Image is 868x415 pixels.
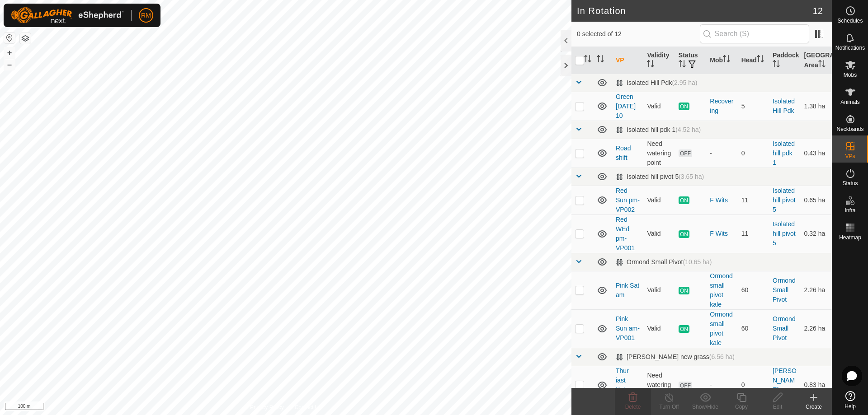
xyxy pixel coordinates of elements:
a: Contact Us [295,403,321,411]
a: [PERSON_NAME] new grass [773,367,797,403]
span: Infra [844,208,855,213]
a: Pink Sat am [616,282,639,298]
td: 0.83 ha [801,366,832,404]
td: Valid [643,186,675,214]
span: ON [679,230,689,238]
span: Delete [625,404,641,410]
p-sorticon: Activate to sort [818,61,826,69]
td: 0.32 ha [801,214,832,253]
a: Red Sun pm-VP002 [616,187,640,213]
td: 0 [738,366,769,404]
div: Recovering [710,97,734,116]
th: Status [675,47,706,74]
a: Ormond Small Pivot [773,277,796,303]
div: Show/Hide [687,403,723,411]
td: 0.65 ha [801,186,832,214]
span: Neckbands [836,126,863,132]
div: F Wits [710,196,734,205]
th: Paddock [769,47,800,74]
th: VP [612,47,643,74]
div: Isolated hill pdk 1 [616,126,701,134]
h2: In Rotation [577,5,813,16]
span: Animals [840,99,860,105]
span: (10.65 ha) [683,258,712,266]
a: Privacy Policy [250,403,284,411]
div: F Wits [710,229,734,238]
span: Status [842,181,858,186]
button: + [4,47,15,58]
a: Road shift [616,145,631,161]
span: ON [679,325,689,333]
div: Ormond small pivot kale [710,271,734,309]
div: - [710,149,734,158]
td: 11 [738,214,769,253]
button: – [4,59,15,70]
img: Gallagher Logo [11,7,124,23]
span: 0 selected of 12 [577,29,700,39]
div: Create [796,403,832,411]
p-sorticon: Activate to sort [723,56,730,64]
td: 2.26 ha [801,309,832,348]
span: ON [679,196,689,204]
div: Ormond Small Pivot [616,258,712,266]
div: Isolated hill pivot 5 [616,173,704,181]
p-sorticon: Activate to sort [773,61,780,69]
div: Copy [723,403,759,411]
span: (2.95 ha) [672,79,697,86]
th: Head [738,47,769,74]
button: Reset Map [4,33,15,43]
span: OFF [679,382,692,389]
p-sorticon: Activate to sort [597,56,604,64]
a: Isolated hill pivot 5 [773,220,796,247]
span: OFF [679,149,692,157]
a: Thur iast Kale break [616,367,632,403]
td: Valid [643,271,675,309]
div: - [710,380,734,390]
p-sorticon: Activate to sort [757,56,764,64]
input: Search (S) [700,24,809,43]
div: Isolated Hill Pdk [616,79,697,87]
th: [GEOGRAPHIC_DATA] Area [801,47,832,74]
td: 2.26 ha [801,271,832,309]
td: 5 [738,92,769,121]
span: Mobs [844,72,857,78]
span: ON [679,103,689,110]
span: (3.65 ha) [679,173,704,180]
td: 1.38 ha [801,92,832,121]
th: Mob [706,47,737,74]
span: VPs [845,154,855,159]
a: Pink Sun am-VP001 [616,315,640,341]
button: Map Layers [20,33,31,44]
td: 0.43 ha [801,139,832,168]
div: Edit [759,403,796,411]
span: (4.52 ha) [675,126,701,133]
td: 60 [738,309,769,348]
a: Help [832,387,868,413]
span: Schedules [837,18,863,23]
p-sorticon: Activate to sort [679,61,686,69]
span: ON [679,287,689,294]
div: Ormond small pivot kale [710,310,734,348]
td: 60 [738,271,769,309]
td: Need watering point [643,366,675,404]
td: Valid [643,214,675,253]
span: RM [141,11,151,20]
td: 0 [738,139,769,168]
a: Green [DATE] 10 [616,93,636,119]
th: Validity [643,47,675,74]
span: Heatmap [839,235,861,240]
p-sorticon: Activate to sort [647,61,654,69]
span: (6.56 ha) [709,353,735,360]
td: Need watering point [643,139,675,168]
a: Isolated Hill Pdk [773,98,795,114]
a: Isolated hill pivot 5 [773,187,796,213]
span: 12 [813,4,823,18]
td: 11 [738,186,769,214]
div: Turn Off [651,403,687,411]
div: [PERSON_NAME] new grass [616,353,735,361]
a: Isolated hill pdk 1 [773,140,795,166]
td: Valid [643,92,675,121]
span: Notifications [835,45,865,51]
span: Help [844,404,856,409]
p-sorticon: Activate to sort [584,56,591,64]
